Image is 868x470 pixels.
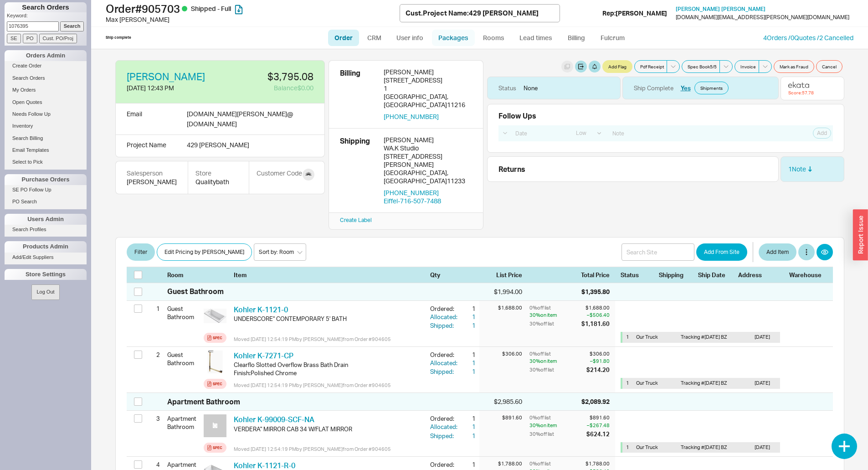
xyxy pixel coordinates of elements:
a: Inventory [5,121,87,131]
div: 30 % on item [529,311,580,319]
div: 0 % off list [529,414,585,421]
span: Shipped - Full [191,5,231,12]
div: $891.60 [586,414,610,421]
span: Add Flag [608,63,627,70]
div: 2 [149,347,160,362]
button: Allocated:1 [430,313,476,321]
div: [DOMAIN_NAME][PERSON_NAME] @ [DOMAIN_NAME] [187,109,294,129]
div: Shipping [659,271,693,279]
div: Shipped: [430,367,459,376]
div: [DATE] [755,444,776,451]
span: Shipments [700,84,723,92]
div: Apartment Bathroom [167,411,200,434]
div: 0 % off list [529,305,580,311]
div: 0 % off list [529,351,585,357]
div: 1 [459,313,476,321]
div: Warehouse [789,271,826,279]
div: Rep: [PERSON_NAME] [602,9,667,18]
div: Finish : Polished Chrome [234,369,423,377]
button: Add From Site [696,243,747,261]
button: Add Flag [602,60,632,73]
button: Mark as Fraud [774,60,814,73]
div: [DATE] [755,334,776,341]
div: $624.12 [586,430,610,438]
a: 4Orders /0Quotes /2 Cancelled [763,34,853,41]
button: Allocated:1 [430,423,476,431]
a: Add/Edit Suppliers [5,253,87,262]
a: [PERSON_NAME] [127,72,205,82]
div: $1,181.60 [581,320,610,328]
div: 1 [459,367,476,376]
div: Score: 57.78 [788,90,814,95]
div: 1 [626,380,632,387]
div: Balance $0.00 [226,83,313,93]
div: Email [127,109,142,129]
div: Spec [213,444,222,451]
div: 1 [459,351,476,359]
button: Shipped:1 [430,367,476,376]
div: [PERSON_NAME] [127,177,177,186]
div: Returns [498,164,775,174]
span: Cancel [822,63,837,70]
div: Total Price [581,271,615,279]
div: Status [498,84,516,92]
span: Tracking # [DATE] BZ [681,334,727,340]
div: [STREET_ADDRESS] [384,76,472,84]
div: 1 [459,321,476,330]
button: [PHONE_NUMBER] [384,189,439,197]
div: Moved [DATE] 12:54:19 PM by [PERSON_NAME] from Order # 904605 [234,336,423,343]
span: Invoice [740,63,756,70]
div: Ordered: [430,351,459,359]
div: 30 % on item [529,357,585,365]
div: 30 % off list [529,430,585,438]
span: Our Truck [636,380,658,386]
button: Log Out [31,284,59,300]
div: UNDERSCORE" CONTEMPORARY 5' BATH [234,315,423,323]
span: Add From Site [704,247,740,258]
button: Shipped:1 [430,432,476,440]
img: GBH_SQTemplate_wvkduc [204,305,226,327]
div: Ship Date [698,271,733,279]
div: [DATE] [755,380,776,387]
div: Allocated: [430,313,459,321]
span: Our Truck [636,444,658,450]
div: 1 Note [788,165,812,174]
div: $1,688.00 [581,305,610,311]
input: Cust. PO/Proj [39,34,77,43]
div: Room [167,271,200,279]
a: CRM [361,30,388,46]
div: – $267.48 [586,422,610,429]
div: Shipped: [430,432,459,440]
button: Cancel [816,60,842,73]
div: – $91.80 [586,357,610,365]
a: Needs Follow Up [5,109,87,119]
button: Shipped:1 [430,321,476,330]
div: 3 [149,411,160,426]
a: Select to Pick [5,157,87,167]
div: Moved [DATE] 12:54:19 PM by [PERSON_NAME] from Order # 904605 [234,445,423,453]
input: Note [607,127,767,139]
div: $2,985.60 [479,397,522,406]
a: Spec [204,443,226,453]
span: Filter [134,247,147,258]
div: Item [234,271,426,279]
span: Tracking # [DATE] BZ [681,444,727,450]
input: Search Site [621,243,694,261]
div: Ordered: [430,414,459,423]
div: Store Settings [5,269,87,280]
div: 1 [459,432,476,440]
div: Guest Bathroom [167,286,224,296]
div: 1 [459,359,476,367]
div: $306.00 [479,351,522,357]
a: [PERSON_NAME] [PERSON_NAME] [676,6,765,12]
a: SE PO Follow Up [5,185,87,195]
div: Cust. Project Name : 429 [PERSON_NAME] [406,8,539,18]
div: $214.20 [586,366,610,374]
a: Fulcrum [594,30,632,46]
button: Pdf Receipt [634,60,667,73]
div: [GEOGRAPHIC_DATA] , [GEOGRAPHIC_DATA] 11233 [384,169,472,185]
div: Products Admin [5,241,87,252]
h1: Search Orders [5,2,87,12]
input: PO [23,34,37,43]
span: Edit Pricing by [PERSON_NAME] [164,247,244,258]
